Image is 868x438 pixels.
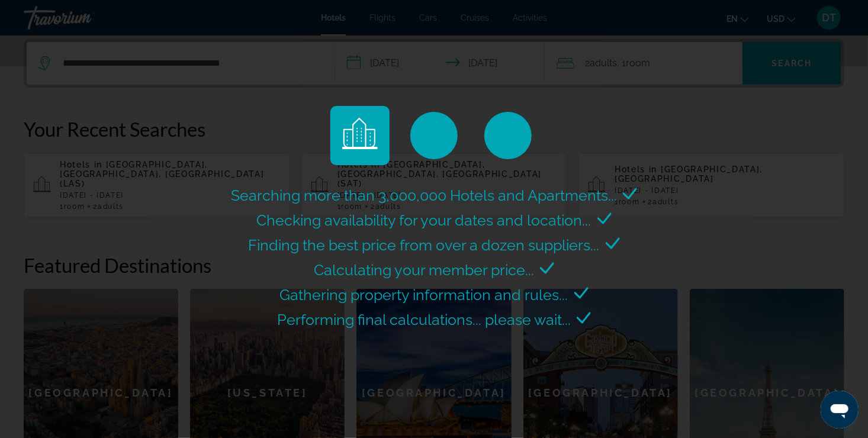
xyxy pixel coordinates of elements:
[821,391,859,429] iframe: Button to launch messaging window
[314,261,534,279] span: Calculating your member price...
[280,286,568,304] span: Gathering property information and rules...
[257,211,591,229] span: Checking availability for your dates and location...
[231,186,617,204] span: Searching more than 3,000,000 Hotels and Apartments...
[277,311,571,328] span: Performing final calculations... please wait...
[249,236,600,254] span: Finding the best price from over a dozen suppliers...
